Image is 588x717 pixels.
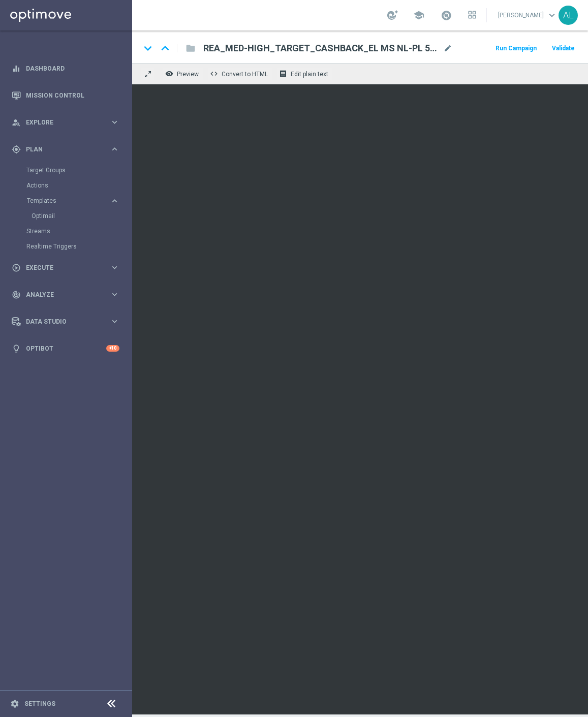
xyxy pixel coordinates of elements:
[26,239,131,254] div: Realtime Triggers
[158,41,173,56] i: keyboard_arrow_up
[12,118,110,127] div: Explore
[26,181,106,190] a: Actions
[291,71,328,78] span: Edit plain text
[203,42,439,54] span: REA_MED-HIGH_TARGET_CASHBACK_EL MS NL-PL 50% do 300 PLN_020925
[26,55,119,82] a: Dashboard
[546,10,558,21] span: keyboard_arrow_down
[110,144,119,154] i: keyboard_arrow_right
[497,8,559,23] a: [PERSON_NAME]keyboard_arrow_down
[12,263,21,272] i: play_circle_outline
[12,64,21,73] i: equalizer
[11,345,120,353] button: lightbulb Optibot +10
[552,45,575,52] span: Validate
[12,82,119,109] div: Mission Control
[106,345,119,352] div: +10
[26,166,106,174] a: Target Groups
[11,65,120,73] button: equalizer Dashboard
[110,196,119,206] i: keyboard_arrow_right
[110,117,119,127] i: keyboard_arrow_right
[26,265,110,271] span: Execute
[494,42,538,55] button: Run Campaign
[12,344,21,353] i: lightbulb
[550,42,576,55] button: Validate
[163,67,203,80] button: remove_red_eye Preview
[12,263,110,272] div: Execute
[413,10,424,21] span: school
[207,67,272,80] button: code Convert to HTML
[26,224,131,239] div: Streams
[110,263,119,272] i: keyboard_arrow_right
[26,292,110,298] span: Analyze
[10,699,19,708] i: settings
[12,317,110,326] div: Data Studio
[12,335,119,362] div: Optibot
[26,319,110,325] span: Data Studio
[27,198,110,204] div: Templates
[165,70,173,78] i: remove_red_eye
[11,91,120,100] button: Mission Control
[11,118,120,127] button: person_search Explore keyboard_arrow_right
[32,208,131,224] div: Optimail
[559,6,578,25] div: AL
[26,146,110,152] span: Plan
[26,193,131,224] div: Templates
[210,70,218,78] span: code
[12,118,21,127] i: person_search
[279,70,287,78] i: receipt
[12,290,21,299] i: track_changes
[26,163,131,178] div: Target Groups
[24,701,55,707] a: Settings
[222,71,268,78] span: Convert to HTML
[32,212,106,220] a: Optimail
[11,145,120,153] button: gps_fixed Plan keyboard_arrow_right
[27,198,100,204] span: Templates
[276,67,333,80] button: receipt Edit plain text
[177,71,199,78] span: Preview
[26,227,106,235] a: Streams
[11,291,120,299] button: track_changes Analyze keyboard_arrow_right
[26,178,131,193] div: Actions
[26,197,120,205] button: Templates keyboard_arrow_right
[26,82,119,109] a: Mission Control
[140,41,156,56] i: keyboard_arrow_down
[11,264,120,272] button: play_circle_outline Execute keyboard_arrow_right
[110,317,119,326] i: keyboard_arrow_right
[26,242,106,251] a: Realtime Triggers
[12,145,21,154] i: gps_fixed
[26,119,110,126] span: Explore
[443,44,452,53] span: mode_edit
[12,55,119,82] div: Dashboard
[26,335,106,362] a: Optibot
[11,318,120,326] button: Data Studio keyboard_arrow_right
[12,290,110,299] div: Analyze
[110,290,119,299] i: keyboard_arrow_right
[12,145,110,154] div: Plan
